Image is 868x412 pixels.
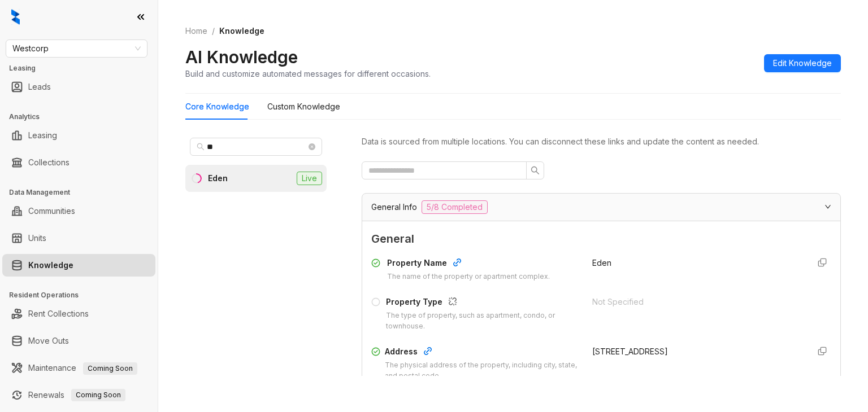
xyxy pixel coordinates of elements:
h3: Leasing [9,63,158,73]
span: Live [297,172,322,185]
li: Knowledge [2,254,155,277]
span: expanded [824,203,831,210]
li: Leasing [2,124,155,147]
li: Units [2,227,155,249]
span: close-circle [309,143,315,150]
a: Leasing [28,124,57,147]
span: search [531,166,540,175]
span: Coming Soon [83,362,137,375]
div: Property Name [387,257,550,271]
span: Westcorp [12,40,141,57]
h3: Resident Operations [9,290,158,300]
div: General Info5/8 Completed [362,194,840,221]
li: Renewals [2,384,155,406]
button: Edit Knowledge [764,54,841,72]
div: Not Specified [592,296,800,308]
div: Eden [208,172,228,185]
a: RenewalsComing Soon [28,384,125,406]
div: The physical address of the property, including city, state, and postal code. [385,360,579,382]
a: Move Outs [28,330,69,352]
li: / [212,25,215,37]
img: logo [11,9,20,25]
li: Collections [2,151,155,174]
span: Edit Knowledge [773,57,832,69]
div: Property Type [386,296,578,310]
span: Eden [592,258,611,268]
a: Leads [28,76,51,98]
li: Rent Collections [2,303,155,325]
li: Maintenance [2,357,155,379]
a: Knowledge [28,254,73,277]
h3: Data Management [9,187,158,198]
div: The type of property, such as apartment, condo, or townhouse. [386,310,578,332]
div: Custom Knowledge [267,100,340,113]
span: Knowledge [219,26,264,36]
span: General [371,230,831,248]
div: The name of the property or apartment complex. [387,271,550,282]
a: Communities [28,200,75,222]
h2: AI Knowledge [185,46,298,68]
a: Collections [28,151,70,174]
li: Leads [2,76,155,98]
li: Move Outs [2,330,155,352]
div: Data is sourced from multiple locations. You can disconnect these links and update the content as... [362,135,841,148]
span: General Info [371,201,417,213]
li: Communities [2,200,155,222]
a: Home [183,25,210,37]
a: Rent Collections [28,303,89,325]
span: 5/8 Completed [422,200,488,214]
div: Core Knowledge [185,100,249,113]
a: Units [28,227,46,249]
span: Coming Soon [71,389,125,401]
div: [STREET_ADDRESS] [592,345,800,358]
span: search [197,143,205,151]
h3: Analytics [9,112,158,122]
div: Build and customize automated messages for different occasions. [185,68,431,80]
div: Address [385,345,579,360]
